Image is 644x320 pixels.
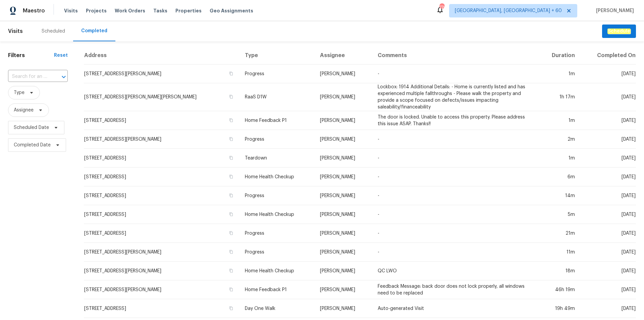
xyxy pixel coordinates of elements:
td: 21m [538,224,581,243]
td: [DATE] [580,243,636,262]
th: Completed On [580,47,636,64]
td: Progress [239,186,315,205]
td: [DATE] [580,130,636,149]
td: RaaS D1W [239,83,315,111]
td: [PERSON_NAME] [315,280,372,299]
td: [PERSON_NAME] [315,243,372,262]
td: Teardown [239,149,315,168]
td: [STREET_ADDRESS] [84,205,239,224]
td: [PERSON_NAME] [315,299,372,318]
td: 18m [538,262,581,280]
td: 1m [538,64,581,83]
button: Copy Address [228,268,234,274]
div: Completed [81,28,107,34]
td: [STREET_ADDRESS][PERSON_NAME] [84,64,239,83]
h1: Filters [8,52,54,59]
td: [STREET_ADDRESS][PERSON_NAME][PERSON_NAME] [84,83,239,111]
button: Copy Address [228,136,234,142]
td: 19h 49m [538,299,581,318]
td: Progress [239,130,315,149]
th: Comments [372,47,538,64]
button: Copy Address [228,94,234,100]
td: 14m [538,186,581,205]
td: 2m [538,130,581,149]
td: - [372,64,538,83]
td: [PERSON_NAME] [315,205,372,224]
td: [STREET_ADDRESS] [84,186,239,205]
em: Schedule [607,29,631,34]
span: [GEOGRAPHIC_DATA], [GEOGRAPHIC_DATA] + 60 [455,7,562,14]
td: [DATE] [580,186,636,205]
span: Assignee [14,107,34,113]
td: [STREET_ADDRESS] [84,224,239,243]
div: Scheduled [42,28,65,35]
td: 1m [538,111,581,130]
span: Type [14,89,24,96]
td: [STREET_ADDRESS][PERSON_NAME] [84,280,239,299]
td: Progress [239,224,315,243]
td: [STREET_ADDRESS] [84,149,239,168]
span: Geo Assignments [210,7,253,14]
td: Auto-generated Visit [372,299,538,318]
td: 5m [538,205,581,224]
td: Lockbox: 1914 Additional Details: - Home is currently listed and has experienced multiple fallthr... [372,83,538,111]
td: 6m [538,168,581,186]
button: Copy Address [228,192,234,198]
td: Home Feedback P1 [239,111,315,130]
span: Visits [8,24,23,39]
div: Reset [54,52,68,59]
td: - [372,186,538,205]
th: Type [239,47,315,64]
td: - [372,149,538,168]
td: [PERSON_NAME] [315,149,372,168]
button: Open [59,72,68,82]
td: [PERSON_NAME] [315,64,372,83]
button: Copy Address [228,230,234,236]
td: 1h 17m [538,83,581,111]
button: Copy Address [228,249,234,255]
button: Copy Address [228,155,234,161]
td: [DATE] [580,224,636,243]
td: Home Health Checkup [239,205,315,224]
td: 11m [538,243,581,262]
span: Scheduled Date [14,124,49,131]
td: [DATE] [580,280,636,299]
th: Assignee [315,47,372,64]
td: [STREET_ADDRESS][PERSON_NAME] [84,243,239,262]
span: Maestro [23,7,45,14]
td: [DATE] [580,299,636,318]
td: - [372,224,538,243]
th: Address [84,47,239,64]
span: Projects [86,7,107,14]
span: [PERSON_NAME] [593,7,634,14]
td: [PERSON_NAME] [315,168,372,186]
td: - [372,130,538,149]
span: Tasks [153,8,167,13]
span: Completed Date [14,142,51,148]
td: Progress [239,64,315,83]
td: Day One Walk [239,299,315,318]
td: [STREET_ADDRESS] [84,111,239,130]
td: [DATE] [580,149,636,168]
button: Copy Address [228,117,234,123]
button: Copy Address [228,174,234,180]
td: Home Feedback P1 [239,280,315,299]
td: [DATE] [580,205,636,224]
td: [PERSON_NAME] [315,186,372,205]
td: - [372,243,538,262]
button: Copy Address [228,305,234,311]
td: [PERSON_NAME] [315,130,372,149]
td: The door is locked. Unable to access this property. Please address this issue ASAP. Thanks!! [372,111,538,130]
button: Copy Address [228,211,234,217]
td: [STREET_ADDRESS][PERSON_NAME] [84,262,239,280]
td: 1m [538,149,581,168]
td: [DATE] [580,262,636,280]
td: Home Health Checkup [239,168,315,186]
td: [STREET_ADDRESS][PERSON_NAME] [84,130,239,149]
td: [DATE] [580,83,636,111]
td: QC LWO [372,262,538,280]
td: [PERSON_NAME] [315,111,372,130]
span: Visits [64,7,78,14]
span: Properties [175,7,202,14]
button: Schedule [602,25,636,38]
